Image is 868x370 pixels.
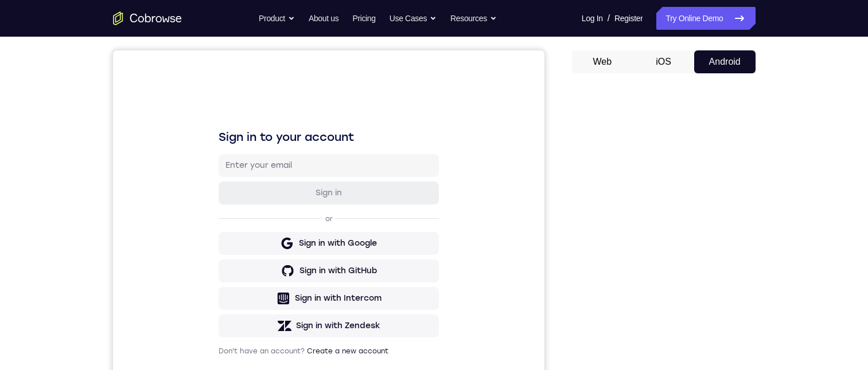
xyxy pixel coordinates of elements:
[182,242,268,254] div: Sign in with Intercom
[633,50,694,73] button: iOS
[309,7,338,30] a: About us
[614,7,643,30] a: Register
[259,7,295,30] button: Product
[582,7,603,30] a: Log In
[183,270,267,281] div: Sign in with Zendesk
[450,7,497,30] button: Resources
[390,7,437,30] button: Use Cases
[572,50,633,73] button: Web
[106,209,326,232] button: Sign in with GitHub
[194,297,275,305] a: Create a new account
[186,215,264,226] div: Sign in with GitHub
[106,296,326,305] p: Don't have an account?
[352,7,375,30] a: Pricing
[608,11,610,25] span: /
[106,237,326,259] button: Sign in with Intercom
[113,11,182,25] a: Go to the home page
[106,182,326,204] button: Sign in with Google
[106,264,326,287] button: Sign in with Zendesk
[656,7,755,30] a: Try Online Demo
[186,187,264,199] div: Sign in with Google
[210,164,222,173] p: or
[694,50,756,73] button: Android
